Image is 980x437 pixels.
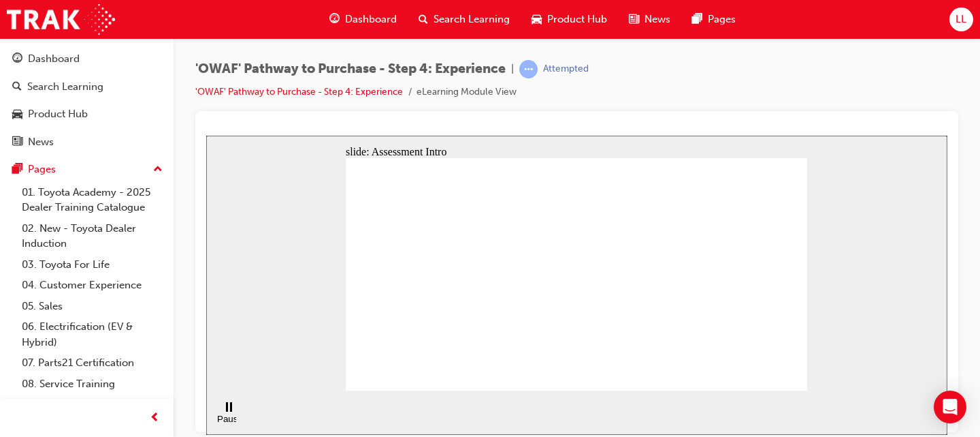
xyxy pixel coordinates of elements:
[543,63,589,76] div: Attempted
[521,5,618,33] a: car-iconProduct Hub
[16,254,168,275] a: 03. Toyota For Life
[12,53,22,65] span: guage-icon
[5,102,168,127] a: Product Hub
[5,46,168,72] a: Dashboard
[955,12,966,27] span: LL
[16,374,168,395] a: 08. Service Training
[12,108,22,121] span: car-icon
[629,11,639,28] span: news-icon
[28,51,80,67] div: Dashboard
[434,12,510,27] span: Search Learning
[618,5,681,33] a: news-iconNews
[195,86,403,97] a: 'OWAF' Pathway to Purchase - Step 4: Experience
[12,136,22,149] span: news-icon
[692,11,702,28] span: pages-icon
[5,44,168,157] button: DashboardSearch LearningProduct HubNews
[153,161,163,179] span: up-icon
[5,130,168,155] a: News
[519,60,538,78] span: learningRecordVerb_ATTEMPT-icon
[934,391,966,423] div: Open Intercom Messenger
[419,11,428,28] span: search-icon
[532,11,542,28] span: car-icon
[408,5,521,33] a: search-iconSearch Learning
[27,79,103,95] div: Search Learning
[16,182,168,218] a: 01. Toyota Academy - 2025 Dealer Training Catalogue
[5,157,168,182] button: Pages
[16,352,168,374] a: 07. Parts21 Certification
[16,218,168,254] a: 02. New - Toyota Dealer Induction
[708,12,736,27] span: Pages
[681,5,747,33] a: pages-iconPages
[195,61,506,77] span: 'OWAF' Pathway to Purchase - Step 4: Experience
[12,164,22,176] span: pages-icon
[7,4,115,35] img: Trak
[949,7,973,31] button: LL
[5,74,168,100] a: Search Learning
[7,266,30,289] button: Pause (Ctrl+Alt+P)
[28,162,56,177] div: Pages
[150,410,160,427] span: prev-icon
[318,5,408,33] a: guage-iconDashboard
[16,275,168,296] a: 04. Customer Experience
[644,12,670,27] span: News
[28,134,54,150] div: News
[16,394,168,415] a: 09. Technical Training
[547,12,607,27] span: Product Hub
[329,11,340,28] span: guage-icon
[16,316,168,352] a: 06. Electrification (EV & Hybrid)
[28,106,88,122] div: Product Hub
[12,81,22,93] span: search-icon
[416,85,517,100] li: eLearning Module View
[511,61,514,77] span: |
[7,255,30,299] div: playback controls
[16,296,168,317] a: 05. Sales
[11,278,34,299] div: Pause (Ctrl+Alt+P)
[345,12,397,27] span: Dashboard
